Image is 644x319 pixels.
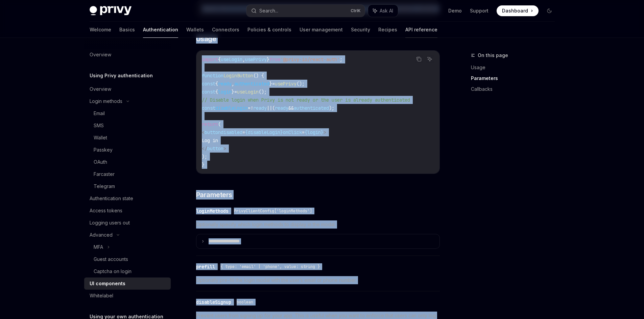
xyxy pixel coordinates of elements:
span: login [218,89,232,95]
button: Copy the contents from the code block [414,55,423,63]
div: Farcaster [94,170,115,178]
span: PrivyClientConfig['loginMethods'] [234,208,312,214]
span: } [280,129,283,135]
div: disableSignup [196,299,231,305]
span: from [269,56,280,62]
span: Optionally specify which login methods to display in the modal. [196,220,440,229]
a: Demo [448,7,462,14]
span: </ [202,145,207,152]
a: UI components [84,277,171,290]
span: disableLogin [248,129,280,135]
a: Security [351,22,370,38]
a: Support [470,7,488,14]
span: boolean [237,299,253,305]
div: loginMethods [196,208,229,214]
a: Policies & controls [247,22,291,38]
span: (); [296,81,305,87]
span: ( [272,105,275,111]
span: { [305,129,307,135]
span: ( [218,121,221,127]
span: ; [340,56,342,62]
a: Logging users out [84,217,171,229]
span: = [242,129,245,135]
span: Optionally pre-fill the login modal with the user’s email or phone number. [196,276,440,284]
span: Usage [196,34,216,44]
a: Captcha on login [84,265,171,277]
div: Overview [90,51,111,59]
span: ready [218,81,232,87]
div: prefill [196,263,215,270]
span: const [202,81,215,87]
span: } [202,162,205,168]
div: Captcha on login [94,267,132,275]
button: Search...CtrlK [246,5,365,17]
span: < [202,129,205,135]
a: Parameters [471,73,560,84]
div: UI components [90,280,125,288]
span: button [205,129,221,135]
span: = [248,105,251,111]
div: Authentication state [90,194,133,203]
span: } [321,129,324,135]
span: { [215,81,218,87]
a: SMS [84,119,171,132]
div: OAuth [94,158,107,166]
a: Farcaster [84,168,171,180]
a: Access tokens [84,205,171,217]
span: , [242,56,245,62]
span: (); [259,89,267,95]
div: Telegram [94,182,115,190]
span: button [207,145,223,152]
span: } [232,89,234,95]
span: disabled [221,129,242,135]
a: Overview [84,49,171,61]
span: return [202,121,218,127]
span: = [302,129,305,135]
div: Wallet [94,134,107,142]
a: OAuth [84,156,171,168]
a: Email [84,107,171,119]
span: import [202,56,218,62]
span: // Disable login when Privy is not ready or the user is already authenticated [202,97,410,103]
a: Overview [84,83,171,95]
span: onClick [283,129,302,135]
a: Dashboard [497,5,539,16]
span: } [269,81,272,87]
div: Passkey [94,146,113,154]
div: Access tokens [90,207,122,215]
div: Login methods [90,97,122,105]
a: Authentication [143,22,178,38]
span: ready [253,105,267,111]
div: Overview [90,85,111,93]
span: { [245,129,248,135]
a: Recipes [378,22,397,38]
span: = [272,81,275,87]
span: const [202,105,215,111]
span: disableLogin [215,105,248,111]
span: useLogin [237,89,259,95]
span: && [288,105,294,111]
div: Email [94,109,105,117]
span: On this page [478,51,508,59]
h5: Using Privy authentication [90,72,153,80]
div: Guest accounts [94,255,128,263]
span: authenticated [294,105,329,111]
a: Usage [471,62,560,73]
span: const [202,89,215,95]
div: Whitelabel [90,292,113,300]
span: = [234,89,237,95]
span: () { [253,73,264,79]
a: Connectors [212,22,239,38]
span: authenticated [234,81,269,87]
a: Passkey [84,144,171,156]
button: Toggle dark mode [544,5,555,16]
a: Authentication state [84,192,171,205]
span: { type: 'email' | 'phone', value: string } [220,264,320,269]
span: ! [251,105,253,111]
span: , [232,81,234,87]
div: SMS [94,122,104,130]
span: Dashboard [502,7,528,14]
a: Guest accounts [84,253,171,265]
a: Callbacks [471,84,560,95]
div: MFA [94,243,103,251]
